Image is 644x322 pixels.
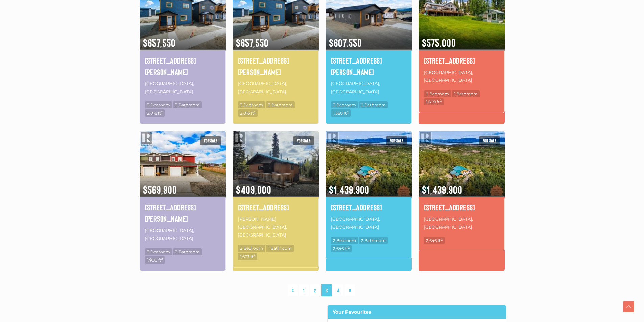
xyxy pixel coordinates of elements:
[145,109,165,117] span: 2,016 ft
[326,174,412,197] span: $1,439,900
[145,79,220,96] p: [GEOGRAPHIC_DATA], [GEOGRAPHIC_DATA]
[347,110,349,114] sup: 2
[321,284,332,296] span: 3
[333,284,343,296] a: 4
[424,202,499,213] a: [STREET_ADDRESS]
[140,130,226,197] img: 1-19 BAILEY PLACE, Whitehorse, Yukon
[233,27,319,50] span: $657,550
[145,101,172,108] span: 3 Bedroom
[331,215,406,232] p: [GEOGRAPHIC_DATA], [GEOGRAPHIC_DATA]
[331,109,351,117] span: 1,560 ft
[359,101,388,108] span: 2 Bathroom
[424,90,451,97] span: 2 Bedroom
[293,136,314,145] span: For sale
[266,245,294,252] span: 1 Bathroom
[440,99,442,102] sup: 2
[254,253,255,257] sup: 2
[254,110,256,114] sup: 2
[200,136,221,145] span: For sale
[161,110,163,114] sup: 2
[238,215,313,240] p: [PERSON_NAME][GEOGRAPHIC_DATA], [GEOGRAPHIC_DATA]
[333,309,371,315] strong: Your Favourites
[173,248,202,255] span: 3 Bathroom
[161,257,163,261] sup: 2
[331,202,406,213] a: [STREET_ADDRESS]
[386,136,407,145] span: For sale
[331,55,406,77] a: [STREET_ADDRESS][PERSON_NAME]
[145,202,220,224] a: [STREET_ADDRESS][PERSON_NAME]
[424,55,499,66] a: [STREET_ADDRESS]
[238,253,257,260] span: 1,673 ft
[479,136,500,145] span: For sale
[233,174,319,197] span: $409,000
[345,284,355,296] a: »
[145,226,220,243] p: [GEOGRAPHIC_DATA], [GEOGRAPHIC_DATA]
[419,130,505,197] img: 1745 NORTH KLONDIKE HIGHWAY, Whitehorse North, Yukon
[266,101,295,108] span: 3 Bathroom
[238,101,265,108] span: 3 Bedroom
[424,68,499,85] p: [GEOGRAPHIC_DATA], [GEOGRAPHIC_DATA]
[359,237,388,244] span: 2 Bathroom
[140,27,226,50] span: $657,550
[348,246,350,249] sup: 2
[238,109,258,117] span: 2,016 ft
[441,238,443,241] sup: 2
[140,174,226,197] span: $569,900
[288,284,298,296] a: «
[326,130,412,197] img: 1745 NORTH KLONDIKE HIGHWAY, Whitehorse North, Yukon
[233,130,319,197] img: 119 ALSEK CRESCENT, Haines Junction, Yukon
[424,237,445,244] span: 2,646 ft
[238,55,313,77] a: [STREET_ADDRESS][PERSON_NAME]
[419,174,505,197] span: $1,439,900
[238,245,265,252] span: 2 Bedroom
[326,27,412,50] span: $607,550
[238,202,313,213] a: [STREET_ADDRESS]
[331,79,406,96] p: [GEOGRAPHIC_DATA], [GEOGRAPHIC_DATA]
[331,101,358,108] span: 3 Bedroom
[299,284,309,296] a: 1
[173,101,202,108] span: 3 Bathroom
[424,215,499,232] p: [GEOGRAPHIC_DATA], [GEOGRAPHIC_DATA]
[331,237,358,244] span: 2 Bedroom
[145,256,165,264] span: 1,900 ft
[238,79,313,96] p: [GEOGRAPHIC_DATA], [GEOGRAPHIC_DATA]
[419,27,505,50] span: $575,000
[145,248,172,255] span: 3 Bedroom
[452,90,480,97] span: 1 Bathroom
[424,98,444,105] span: 1,609 ft
[145,55,220,77] a: [STREET_ADDRESS][PERSON_NAME]
[310,284,320,296] a: 2
[331,245,352,252] span: 2,646 ft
